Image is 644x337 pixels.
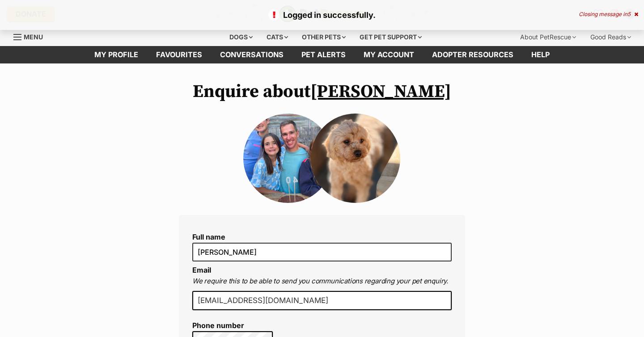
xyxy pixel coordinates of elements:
[584,28,637,46] div: Good Reads
[260,28,294,46] div: Cats
[423,46,522,63] a: Adopter resources
[514,28,582,46] div: About PetRescue
[13,28,49,44] a: Menu
[147,46,211,63] a: Favourites
[522,46,559,63] a: Help
[353,28,428,46] div: Get pet support
[355,46,423,63] a: My account
[85,46,147,63] a: My profile
[310,80,451,103] a: [PERSON_NAME]
[223,28,259,46] div: Dogs
[192,265,211,274] label: Email
[179,81,465,102] h1: Enquire about
[192,276,452,286] p: We require this to be able to send you communications regarding your pet enquiry.
[211,46,292,63] a: conversations
[292,46,355,63] a: Pet alerts
[243,114,333,203] img: sk2plbdygm4bzkwsbhhb.jpg
[24,33,43,41] span: Menu
[192,233,452,241] label: Full name
[296,28,352,46] div: Other pets
[311,114,400,203] img: Quinn
[192,243,452,261] input: E.g. Jimmy Chew
[192,321,273,329] label: Phone number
